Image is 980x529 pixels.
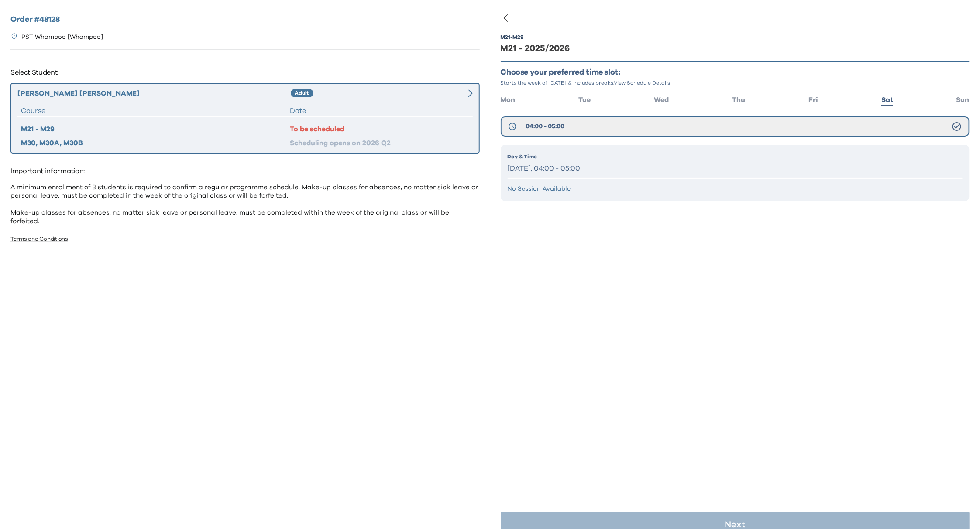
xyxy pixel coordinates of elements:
[290,106,469,116] div: Date
[501,68,970,78] p: Choose your preferred time slot:
[614,80,671,85] span: View Schedule Details
[21,106,290,116] div: Course
[10,183,480,226] p: A minimum enrollment of 3 students is required to confirm a regular programme schedule. Make-up c...
[21,124,290,134] div: M21 - M29
[654,96,669,103] span: Wed
[290,138,469,148] div: Scheduling opens on 2026 Q2
[290,124,469,134] div: To be scheduled
[501,79,970,86] p: Starts the week of [DATE] & includes breaks.
[10,164,480,178] p: Important information:
[725,520,745,529] p: Next
[578,96,591,103] span: Tue
[501,42,970,55] div: M21 - 2025/2026
[808,96,818,103] span: Fri
[17,88,291,99] div: [PERSON_NAME] [PERSON_NAME]
[10,14,480,26] h2: Order # 48128
[508,184,963,193] p: No Session Available
[10,236,68,242] a: Terms and Conditions
[508,153,963,160] p: Day & Time
[881,96,893,103] span: Sat
[526,122,564,131] span: 04:00 - 05:00
[956,96,970,103] span: Sun
[508,162,963,175] p: [DATE], 04:00 - 05:00
[501,116,970,137] button: 04:00 - 05:00
[291,89,313,98] div: Adult
[732,96,745,103] span: Thu
[10,65,480,79] p: Select Student
[501,34,524,41] div: M21 - M29
[21,33,103,42] p: PST Whampoa [Whampoa]
[501,96,516,103] span: Mon
[21,138,290,148] div: M30, M30A, M30B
